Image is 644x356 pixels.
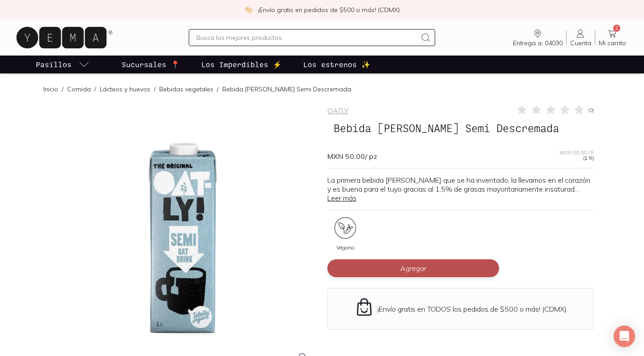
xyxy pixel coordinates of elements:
[583,155,594,161] span: (1 lt)
[355,297,374,317] img: Envío
[570,39,591,47] span: Cuenta
[213,85,222,94] span: /
[599,39,626,47] span: Mi carrito
[327,152,377,161] span: MXN 50.00 / pz
[36,59,72,70] p: Pasillos
[567,28,595,47] a: Cuenta
[327,259,499,277] button: Agregar
[513,39,563,47] span: Entrega a: 04030
[327,120,565,137] span: Bebida [PERSON_NAME] Semi Descremada
[301,56,372,73] a: Los estrenos ✨
[588,107,594,113] span: ( 0 )
[43,85,58,93] a: Inicio
[120,56,182,73] a: Sucursales 📍
[335,217,356,239] img: certificate_86a4b5dc-104e-40e4-a7f8-89b43527f01f=fwebp-q70-w96
[336,245,355,250] span: Vegano
[245,6,253,14] img: check
[91,85,100,94] span: /
[258,5,400,14] p: ¡Envío gratis en pedidos de $500 o más! (CDMX)
[327,176,594,202] p: La primera bebida [PERSON_NAME] que se ha inventado, la llevamos en el corazón y es buena para el...
[509,28,566,47] a: Entrega a: 04030
[58,85,67,94] span: /
[122,59,180,70] p: Sucursales 📍
[614,326,635,347] div: Open Intercom Messenger
[201,59,282,70] p: Los Imperdibles ⚡️
[327,106,348,115] a: OATLY
[222,85,351,94] p: Bebida [PERSON_NAME] Semi Descremada
[159,85,213,93] a: Bebidas vegetales
[34,56,91,73] a: pasillo-todos-link
[559,150,594,155] span: MXN 50.00 / lt
[67,85,91,93] a: Comida
[595,28,630,47] a: 1Mi carrito
[400,264,426,273] span: Agregar
[100,85,150,93] a: Lácteos y huevos
[613,25,620,32] span: 1
[327,193,356,202] a: Leer más
[196,32,416,43] input: Busca los mejores productos
[199,56,284,73] a: Los Imperdibles ⚡️
[377,305,567,313] p: ¡Envío gratis en TODOS los pedidos de $500 o más! (CDMX)
[150,85,159,94] span: /
[303,59,370,70] p: Los estrenos ✨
